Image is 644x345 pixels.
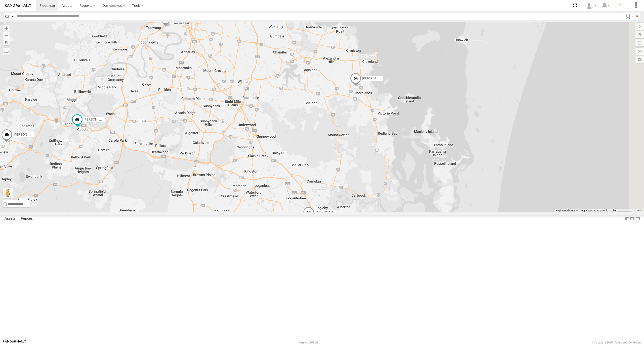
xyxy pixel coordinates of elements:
[299,341,318,344] div: Version: 308.01
[3,340,26,345] a: Visit our Website
[616,2,624,10] i: ?
[18,215,35,222] label: Fences
[636,210,642,212] a: Terms (opens in new tab)
[3,38,10,45] button: Zoom Home
[625,215,630,222] label: Dock Summary Table to the Left
[315,210,335,214] span: Jack - 348FB3
[615,341,641,344] a: Terms and Conditions
[611,209,617,212] span: 2 km
[581,209,608,212] span: Map data ©2025 Google
[13,133,62,136] span: [PERSON_NAME] B - Corolla Hatch
[3,48,10,55] label: Measure
[610,209,634,212] button: Map scale: 2 km per 59 pixels
[630,215,635,222] label: Dock Summary Table to the Right
[2,215,18,222] label: Assets
[362,77,400,80] span: [PERSON_NAME] - 347FB3
[584,2,598,9] div: Marco DiBenedetto
[84,118,128,121] span: [PERSON_NAME] 019IP4 - Hilux
[635,56,644,63] label: Map Settings
[3,25,10,31] button: Zoom in
[3,188,13,198] button: Drag Pegman onto the map to open Street View
[11,13,15,20] label: Search Query
[3,31,10,38] button: Zoom out
[556,209,578,212] button: Keyboard shortcuts
[5,4,31,7] img: rand-logo.svg
[635,215,640,222] label: Hide Summary Table
[591,341,641,344] div: © Copyright 2025 -
[623,13,634,20] label: Search Filter Options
